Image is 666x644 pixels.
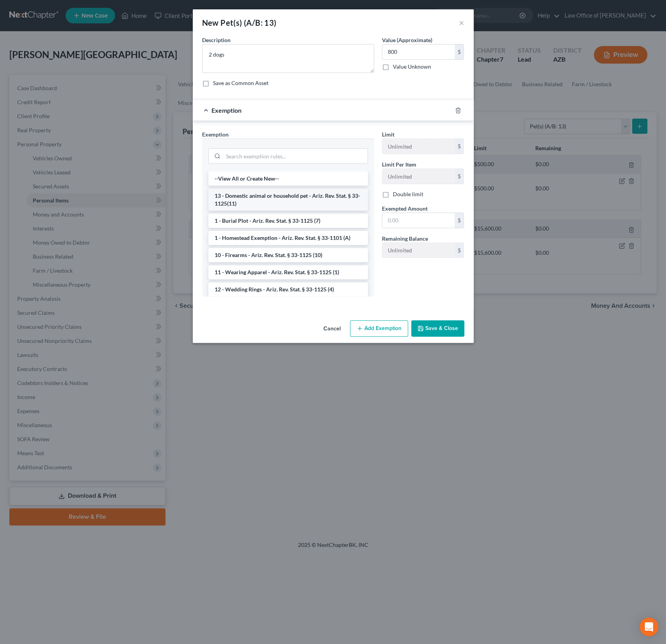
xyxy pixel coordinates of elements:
label: Save as Common Asset [213,79,268,87]
label: Value (Approximate) [382,36,432,44]
label: Value Unknown [393,63,431,71]
input: Search exemption rules... [223,149,368,163]
span: Description [202,37,231,43]
input: 0.00 [382,213,455,228]
div: New Pet(s) (A/B: 13) [202,17,277,28]
li: --View All or Create New-- [208,172,368,186]
div: $ [455,243,464,258]
li: 11 - Wearing Apparel - Ariz. Rev. Stat. § 33-1125 (1) [208,265,368,279]
li: 13 - Domestic animal or household pet - Ariz. Rev. Stat. § 33-1125(11) [208,189,368,211]
input: -- [382,243,455,258]
li: 1 - Homestead Exemption - Ariz. Rev. Stat. § 33-1101 (A) [208,231,368,245]
span: Limit [382,131,394,138]
label: Remaining Balance [382,234,428,243]
span: Exemption [211,106,242,114]
div: $ [455,44,464,59]
span: Exemption [202,131,229,138]
li: 10 - Firearms - Ariz. Rev. Stat. § 33-1125 (10) [208,248,368,262]
span: Exempted Amount [382,205,428,212]
li: 1 - Burial Plot - Ariz. Rev. Stat. § 33-1125 (7) [208,214,368,228]
input: 0.00 [382,44,455,59]
button: Save & Close [411,320,464,337]
div: Open Intercom Messenger [639,617,658,636]
button: × [459,18,464,27]
button: Add Exemption [350,320,408,337]
input: -- [382,169,455,184]
label: Double limit [393,190,423,198]
div: $ [455,169,464,184]
label: Limit Per Item [382,160,416,169]
input: -- [382,139,455,154]
button: Cancel [317,321,347,337]
li: 12 - Wedding Rings - Ariz. Rev. Stat. § 33-1125 (4) [208,282,368,296]
div: $ [455,139,464,154]
div: $ [455,213,464,228]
